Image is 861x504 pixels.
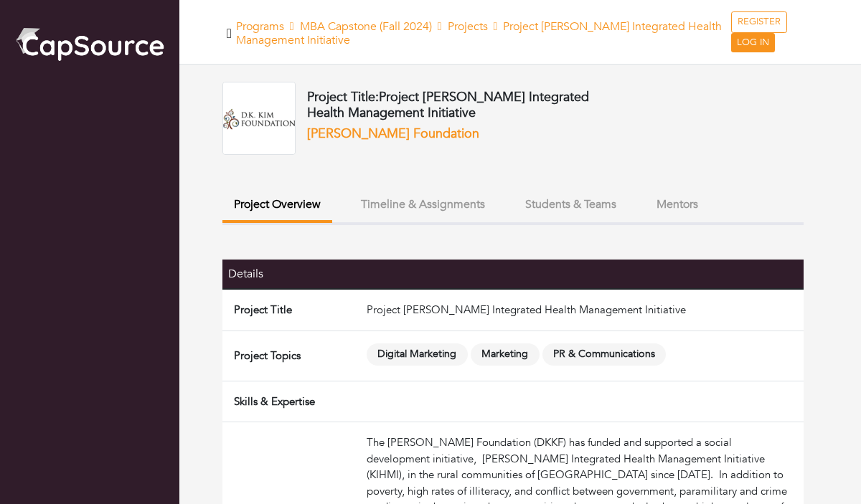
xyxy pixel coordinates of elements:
img: images-1.png [222,82,296,155]
span: Project [PERSON_NAME] Integrated Health Management Initiative [307,88,589,122]
button: Students & Teams [514,189,628,220]
td: Project [PERSON_NAME] Integrated Health Management Initiative [361,289,804,331]
button: Project Overview [222,189,332,223]
a: LOG IN [731,33,775,53]
span: Project [PERSON_NAME] Integrated Health Management Initiative [236,19,723,48]
h4: Project Title: [307,90,629,120]
img: cap_logo.png [14,25,165,62]
button: Mentors [645,189,710,220]
span: PR & Communications [542,343,667,366]
td: Skills & Expertise [222,381,361,422]
button: Timeline & Assignments [349,189,497,220]
a: REGISTER [731,11,787,33]
span: Marketing [471,343,540,366]
a: Programs [236,19,284,34]
td: Project Topics [222,331,361,381]
a: [PERSON_NAME] Foundation [307,125,479,143]
span: Digital Marketing [367,343,468,366]
a: MBA Capstone (Fall 2024) [300,19,432,34]
th: Details [222,260,361,289]
a: Projects [448,19,488,34]
td: Project Title [222,289,361,331]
